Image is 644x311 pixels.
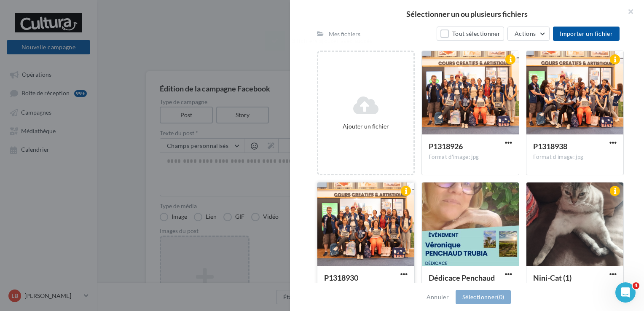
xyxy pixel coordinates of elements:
[303,10,631,18] h2: Sélectionner un ou plusieurs fichiers
[329,30,360,38] div: Mes fichiers
[615,282,636,303] iframe: Intercom live chat
[533,142,567,151] span: P1318938
[533,273,572,282] span: Nini-Cat (1)
[437,27,504,41] button: Tout sélectionner
[429,273,495,282] span: Dédicace Penchaud
[423,292,452,302] button: Annuler
[507,27,550,41] button: Actions
[265,31,379,51] div: 3 fichiers ajoutés avec succès
[497,293,504,300] span: (0)
[322,122,410,131] div: Ajouter un fichier
[515,30,536,37] span: Actions
[560,30,613,37] span: Importer un fichier
[429,153,512,161] div: Format d'image: jpg
[429,142,463,151] span: P1318926
[553,27,620,41] button: Importer un fichier
[633,282,639,289] span: 4
[533,153,617,161] div: Format d'image: jpg
[324,273,358,282] span: P1318930
[456,290,511,304] button: Sélectionner(0)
